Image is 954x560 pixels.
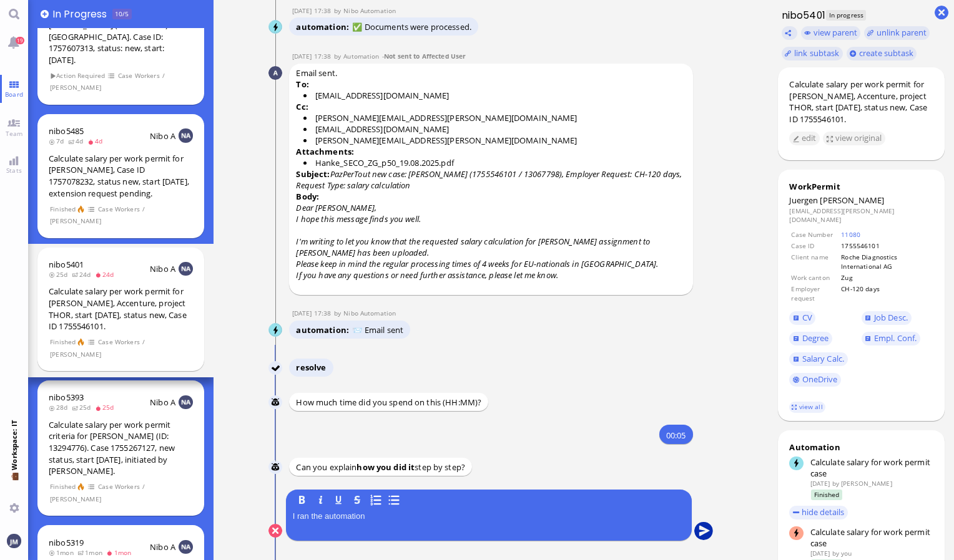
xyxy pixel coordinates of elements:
p: I hope this message finds you well. I'm writing to let you know that the requested salary calcula... [296,213,686,258]
button: view original [823,132,885,145]
span: Job Desc. [874,312,908,323]
td: 1755546101 [840,241,932,251]
td: Roche Diagnostics International AG [840,252,932,271]
a: Empl. Conf. [862,332,920,345]
span: [DATE] [810,549,830,558]
span: Salary Calc. [802,353,845,364]
img: You [7,534,21,548]
span: Empl. Conf. [874,332,917,344]
a: nibo5485 [49,125,84,137]
a: Salary Calc. [789,352,847,366]
button: edit [789,132,820,145]
dd: [EMAIL_ADDRESS][PERSON_NAME][DOMAIN_NAME] [789,206,933,224]
span: / [142,204,145,215]
span: Juergen [789,195,818,206]
span: - [382,52,466,60]
span: link subtask [794,47,840,59]
div: Calculate salary for work permit case [810,526,933,549]
div: Calculate salary per work permit for [PERSON_NAME], Accenture, project THOR, start [DATE], status... [49,286,193,332]
td: Employer request [790,284,839,303]
span: [DATE] [810,479,830,488]
span: 25d [72,403,95,412]
img: Nibo [269,362,283,375]
span: [PERSON_NAME] [820,195,884,206]
div: Calculate salary per work permit criteria for [PERSON_NAME] (ID: 13294776). Case 1755267127, new ... [49,419,193,477]
span: Case Workers [97,481,140,492]
span: [PERSON_NAME] [49,216,101,226]
button: Copy ticket nibo5401 link to clipboard [782,26,798,40]
p: If you have any questions or need further assistance, please let me know. [296,269,686,281]
span: Stats [3,166,25,175]
button: view parent [801,26,861,40]
a: Degree [789,332,832,345]
span: Finished [49,337,76,347]
button: I [313,493,327,507]
span: [DATE] 17:38 [292,52,334,60]
img: Nibo Automation [269,21,283,34]
span: 24d [72,270,95,279]
li: [PERSON_NAME][EMAIL_ADDRESS][PERSON_NAME][DOMAIN_NAME] [303,135,686,146]
img: Nibo Automation [269,324,283,337]
td: Work canton [790,273,839,282]
span: Finished [49,204,76,215]
div: Can you explain step by step? [289,458,472,476]
span: 10 [115,9,122,18]
button: Add [41,10,49,18]
span: / [142,337,145,347]
span: automation@nibo.ai [343,309,396,317]
img: NA [179,540,192,554]
div: How much time did you spend on this (HH:MM)? [289,393,488,411]
button: unlink parent [864,26,930,40]
td: CH-120 days [840,284,932,303]
span: In progress is overloaded [112,9,132,19]
td: Case Number [790,229,839,239]
p: Dear [PERSON_NAME], [296,202,686,213]
p: I ran the automation [293,511,685,521]
span: 25d [49,270,72,279]
i: PazPerTout new case: [PERSON_NAME] (1755546101 / 13067798), Employer Request: CH-120 days, Reques... [296,168,682,191]
span: automation [296,324,352,336]
span: [PERSON_NAME] [49,82,101,93]
strong: Attachments: [296,146,354,157]
span: Nibo A [150,397,175,408]
a: nibo5319 [49,537,84,548]
span: by [334,6,344,15]
img: Automation [268,66,282,80]
div: Automation [789,442,933,453]
span: 28d [49,403,72,412]
span: 24d [95,270,118,279]
span: Degree [802,332,829,344]
button: Cancel [268,524,282,538]
span: Nibo A [150,263,175,274]
span: Nibo A [150,541,175,553]
span: nibo5401 [49,259,84,270]
span: /5 [122,9,129,18]
a: 11080 [841,230,860,239]
span: 💼 Workspace: IT [9,470,19,498]
span: by [832,479,839,488]
a: view all [789,402,825,412]
span: 1mon [77,548,106,557]
span: [PERSON_NAME] [49,494,101,504]
task-group-action-menu: link subtask [782,47,843,60]
li: [EMAIL_ADDRESS][DOMAIN_NAME] [303,123,686,135]
span: Nibo A [150,130,175,142]
span: Case Workers [97,204,140,215]
span: automation@nibo.ai [343,6,396,15]
div: Calculate salary per work permit for [PERSON_NAME], Accenture, project THOR, start [DATE], status... [789,79,933,125]
span: automation@bluelakelegal.com [343,52,379,60]
li: [PERSON_NAME][EMAIL_ADDRESS][PERSON_NAME][DOMAIN_NAME] [303,112,686,123]
td: Case ID [790,241,839,251]
span: / [142,481,145,492]
p: Please keep in mind the regular processing times of 4 weeks for EU-nationals in [GEOGRAPHIC_DATA]. [296,258,686,269]
a: OneDrive [789,373,841,387]
strong: To: [296,79,308,90]
td: Zug [840,273,932,282]
img: NA [179,395,192,409]
span: In progress [52,7,111,21]
span: Case Workers [117,70,160,81]
span: Board [2,90,26,99]
strong: Subject: [296,168,330,180]
span: 00:05 [666,429,686,440]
